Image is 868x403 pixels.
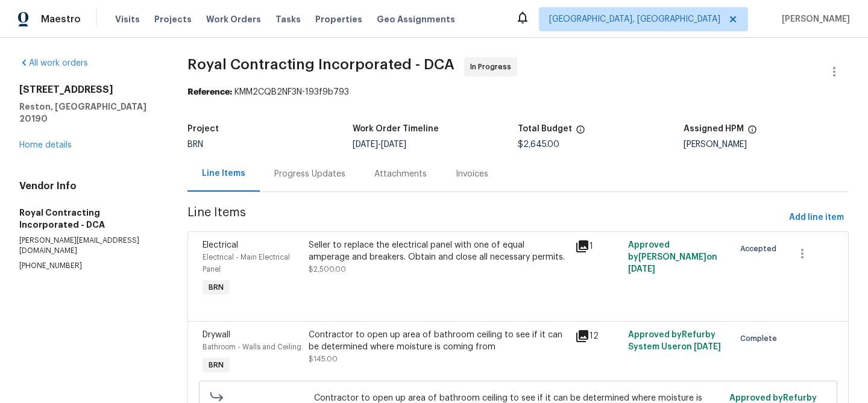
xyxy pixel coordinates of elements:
[203,241,238,249] span: Electrical
[309,239,567,263] div: Seller to replace the electrical panel with one of equal amperage and breakers. Obtain and close ...
[19,180,159,192] h4: Vendor Info
[381,140,406,149] span: [DATE]
[274,168,345,180] div: Progress Updates
[684,125,744,133] h5: Assigned HPM
[777,13,850,25] span: [PERSON_NAME]
[518,140,559,149] span: $2,645.00
[684,140,849,149] div: [PERSON_NAME]
[19,84,159,96] h2: [STREET_ADDRESS]
[19,207,159,231] h5: Royal Contracting Incorporated - DCA
[628,241,717,273] span: Approved by [PERSON_NAME] on
[740,243,781,255] span: Accepted
[275,15,301,23] span: Tasks
[203,343,301,351] span: Bathroom - Walls and Ceiling
[41,13,81,25] span: Maestro
[115,13,140,25] span: Visits
[575,239,621,254] div: 1
[204,281,228,293] span: BRN
[19,141,72,149] a: Home details
[377,13,455,25] span: Geo Assignments
[309,355,338,363] span: $145.00
[628,265,655,273] span: [DATE]
[353,140,406,149] span: -
[374,168,427,180] div: Attachments
[187,57,454,72] span: Royal Contracting Incorporated - DCA
[309,329,567,353] div: Contractor to open up area of bathroom ceiling to see if it can be determined where moisture is c...
[19,101,159,125] h5: Reston, [GEOGRAPHIC_DATA] 20190
[747,125,757,140] span: The hpm assigned to this work order.
[19,59,88,67] a: All work orders
[309,266,346,273] span: $2,500.00
[187,86,849,98] div: KMM2CQB2NF3N-193f9b793
[19,236,159,256] p: [PERSON_NAME][EMAIL_ADDRESS][DOMAIN_NAME]
[203,254,290,273] span: Electrical - Main Electrical Panel
[518,125,572,133] h5: Total Budget
[204,359,228,371] span: BRN
[470,61,516,73] span: In Progress
[628,331,721,351] span: Approved by Refurby System User on
[575,329,621,343] div: 12
[187,125,219,133] h5: Project
[19,261,159,271] p: [PHONE_NUMBER]
[203,331,230,339] span: Drywall
[187,207,784,229] span: Line Items
[456,168,488,180] div: Invoices
[576,125,585,140] span: The total cost of line items that have been proposed by Opendoor. This sum includes line items th...
[187,140,203,149] span: BRN
[694,343,721,351] span: [DATE]
[154,13,192,25] span: Projects
[202,167,245,180] div: Line Items
[315,13,362,25] span: Properties
[740,333,782,345] span: Complete
[549,13,720,25] span: [GEOGRAPHIC_DATA], [GEOGRAPHIC_DATA]
[187,88,232,96] b: Reference:
[353,125,439,133] h5: Work Order Timeline
[206,13,261,25] span: Work Orders
[353,140,378,149] span: [DATE]
[789,210,844,225] span: Add line item
[784,207,849,229] button: Add line item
